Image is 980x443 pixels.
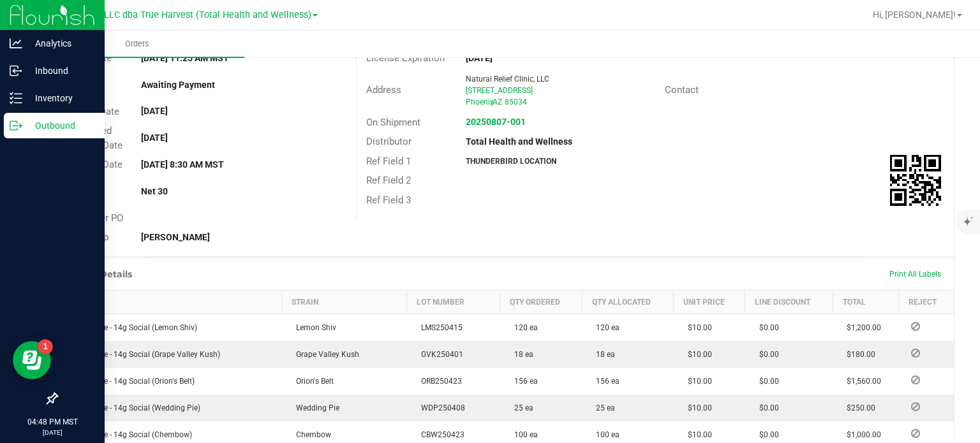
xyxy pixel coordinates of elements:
span: 25 ea [590,403,615,412]
iframe: Resource center unread badge [38,339,53,354]
qrcode: 00002263 [890,155,941,206]
th: Item [57,290,282,314]
span: $1,000.00 [840,430,881,439]
strong: [DATE] 8:30 AM MST [141,159,224,170]
span: On Shipment [366,117,420,128]
span: [STREET_ADDRESS] [466,86,533,95]
p: Inventory [22,91,99,106]
span: 120 ea [590,323,620,332]
span: ORB250423 [415,377,462,386]
span: Hi, [PERSON_NAME]! [873,10,956,20]
span: Orders [108,38,167,50]
strong: Awaiting Payment [141,80,215,90]
span: $10.00 [681,403,712,412]
th: Qty Ordered [500,290,582,314]
span: 156 ea [508,377,538,386]
span: $0.00 [753,430,779,439]
span: Phoenix [466,98,494,106]
inline-svg: Outbound [10,119,22,132]
span: 85034 [505,98,527,106]
span: LMS250415 [415,323,463,332]
th: Total [833,290,898,314]
span: $10.00 [681,377,712,386]
inline-svg: Inbound [10,64,22,77]
span: $180.00 [840,350,875,359]
span: 18 ea [508,350,533,359]
th: Line Discount [745,290,833,314]
span: SG - Shake - 14g Social (Lemon Shiv) [65,323,197,332]
span: License Expiration [366,52,445,64]
span: , [491,98,493,106]
th: Lot Number [407,290,500,314]
p: [DATE] [6,428,99,437]
p: Inbound [22,63,99,78]
span: Reject Inventory [906,430,925,437]
iframe: Resource center [13,341,51,379]
span: Reject Inventory [906,403,925,410]
a: 20250807-001 [466,117,526,127]
span: WDP250408 [415,403,465,412]
span: Print All Labels [889,270,941,279]
span: $1,200.00 [840,323,881,332]
span: Grape Valley Kush [290,350,359,359]
span: $0.00 [753,377,779,386]
span: $1,560.00 [840,377,881,386]
span: SG - Shake - 14g Social (Chembow) [65,430,192,439]
span: Orion's Belt [290,377,334,386]
th: Unit Price [674,290,745,314]
span: AZ [493,98,502,106]
span: $10.00 [681,350,712,359]
img: Scan me! [890,155,941,206]
span: $10.00 [681,323,712,332]
span: Ref Field 3 [366,194,411,206]
span: Reject Inventory [906,349,925,357]
strong: [DATE] 11:25 AM MST [141,53,229,63]
p: Analytics [22,36,99,51]
span: Natural Relief Clinic, LLC [466,75,549,84]
strong: THUNDERBIRD LOCATION [466,157,556,166]
a: Orders [31,31,244,57]
span: Ref Field 2 [366,175,411,186]
span: GVK250401 [415,350,463,359]
span: SG - Shake - 14g Social (Orion's Belt) [65,377,195,386]
th: Reject [898,290,954,314]
span: 100 ea [508,430,538,439]
span: $0.00 [753,403,779,412]
span: Ref Field 1 [366,156,411,167]
strong: [DATE] [141,106,168,116]
inline-svg: Inventory [10,92,22,105]
strong: [DATE] [141,133,168,143]
strong: [PERSON_NAME] [141,232,210,242]
span: SG - Shake - 14g Social (Wedding Pie) [65,403,200,412]
span: SG - Shake - 14g Social (Grape Valley Kush) [65,350,220,359]
span: $0.00 [753,350,779,359]
th: Qty Allocated [582,290,674,314]
p: Outbound [22,118,99,133]
span: Chembow [290,430,331,439]
span: DXR FINANCE 4 LLC dba True Harvest (Total Health and Wellness) [37,10,311,20]
span: $10.00 [681,430,712,439]
span: 100 ea [590,430,620,439]
span: CBW250423 [415,430,464,439]
span: 120 ea [508,323,538,332]
span: Lemon Shiv [290,323,336,332]
span: Reject Inventory [906,323,925,330]
span: 25 ea [508,403,533,412]
strong: Net 30 [141,186,168,196]
span: Wedding Pie [290,403,339,412]
strong: [DATE] [466,53,493,63]
span: Reject Inventory [906,376,925,384]
th: Strain [282,290,407,314]
strong: Total Health and Wellness [466,136,572,147]
span: 156 ea [590,377,620,386]
p: 04:48 PM MST [6,416,99,428]
span: $250.00 [840,403,875,412]
inline-svg: Analytics [10,37,22,50]
span: Contact [665,84,699,96]
span: Address [366,84,401,96]
span: $0.00 [753,323,779,332]
span: Distributor [366,136,412,147]
span: 18 ea [590,350,615,359]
